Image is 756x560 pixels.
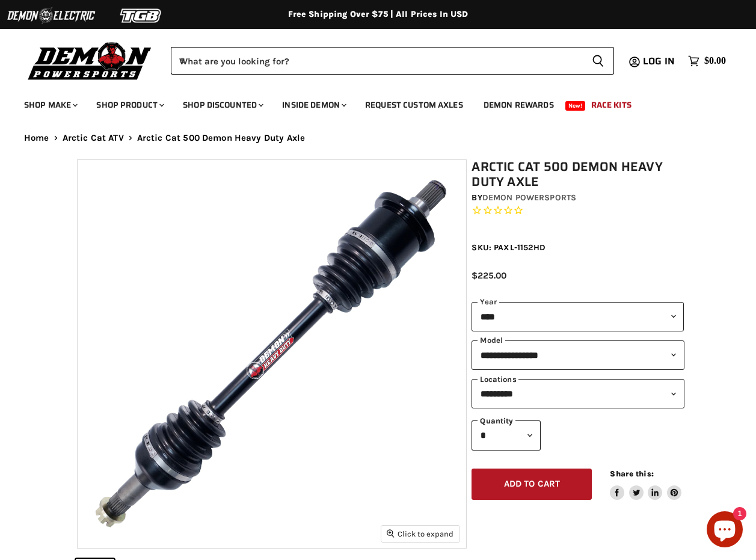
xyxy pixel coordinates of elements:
[582,93,641,117] a: Race Kits
[610,469,653,478] span: Share this:
[174,93,271,117] a: Shop Discounted
[704,55,726,67] span: $0.00
[78,160,466,548] img: Arctic Cat 500 Demon Heavy Duty Axle
[15,93,85,117] a: Shop Make
[472,420,541,450] select: Quantity
[15,88,723,117] ul: Main menu
[475,93,563,117] a: Demon Rewards
[356,93,472,117] a: Request Custom Axles
[472,191,684,205] div: by
[171,47,582,75] input: When autocomplete results are available use up and down arrows to review and enter to select
[472,205,684,217] span: Rated 0.0 out of 5 stars 0 reviews
[171,47,614,75] form: Product
[638,56,682,67] a: Log in
[682,52,732,70] a: $0.00
[472,469,592,500] button: Add to cart
[137,133,305,143] span: Arctic Cat 500 Demon Heavy Duty Axle
[472,159,684,189] h1: Arctic Cat 500 Demon Heavy Duty Axle
[703,511,746,550] inbox-online-store-chat: Shopify online store chat
[472,340,684,370] select: modal-name
[381,526,459,542] button: Click to expand
[610,469,681,500] aside: Share this:
[273,93,354,117] a: Inside Demon
[472,241,684,254] div: SKU: PAXL-1152HD
[6,4,96,27] img: Demon Electric Logo 2
[472,379,684,408] select: keys
[96,4,186,27] img: TGB Logo 2
[24,39,156,82] img: Demon Powersports
[24,133,49,143] a: Home
[582,47,614,75] button: Search
[472,302,684,331] select: year
[504,478,561,489] span: Add to cart
[565,101,586,111] span: New!
[387,529,453,538] span: Click to expand
[63,133,124,143] a: Arctic Cat ATV
[472,270,506,281] span: $225.00
[482,192,576,203] a: Demon Powersports
[87,93,171,117] a: Shop Product
[643,54,675,69] span: Log in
